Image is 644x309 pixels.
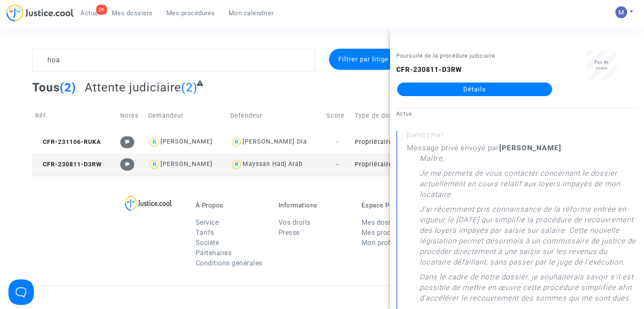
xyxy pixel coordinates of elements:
small: Poursuite de la procédure judiciaire [396,52,495,59]
p: Espace Personnel [362,201,432,209]
p: Dans le cadre de notre dossier, je souhaiterais savoir s'il est possible de mettre en œuvre cette... [420,272,638,308]
span: - [337,138,339,146]
span: (2) [181,80,198,94]
a: Détails [397,83,552,96]
span: Mes procédures [166,9,215,17]
span: Filtrer par litige [338,55,388,63]
img: jc-logo.svg [6,4,74,22]
a: Société [196,239,219,247]
div: [PERSON_NAME] [160,138,213,145]
a: Partenaires [196,249,232,257]
div: [PERSON_NAME] [160,160,213,168]
p: Maître, [420,153,444,168]
td: Notes [117,101,146,131]
div: [PERSON_NAME] Dia [243,138,307,145]
a: Conditions générales [196,259,263,267]
td: Type de dossier [352,101,451,131]
td: Propriétaire : Loyers impayés/Charges impayées [352,131,451,153]
a: Mon profil [362,239,395,247]
a: Vos droits [279,218,311,226]
span: Pas de score [594,60,609,70]
td: Propriétaire : Loyers impayés/Charges impayées [352,153,451,176]
span: Attente judiciaire [85,80,181,94]
a: Presse [279,229,300,237]
b: CFR-230811-D3RW [396,66,462,74]
img: AAcHTtesyyZjLYJxzrkRG5BOJsapQ6nO-85ChvdZAQ62n80C=s96-c [615,6,627,18]
span: Tous [32,80,60,94]
p: Je me permets de vous contacter concernant le dossier actuellement en cours relatif aux loyers im... [420,168,638,204]
td: Score [323,101,352,131]
img: icon-user.svg [230,158,243,171]
a: Service [196,218,219,226]
small: Actus [396,110,412,117]
a: Mon calendrier [222,7,281,19]
a: Tarifs [196,229,214,237]
img: icon-user.svg [148,158,160,171]
span: (2) [60,80,76,94]
td: Demandeur [145,101,227,131]
img: icon-user.svg [230,136,243,148]
div: 2K [96,5,107,15]
span: - [337,161,339,168]
span: Actus [80,9,98,17]
iframe: Help Scout Beacon - Open [8,279,34,305]
img: logo-lg.svg [125,196,172,211]
a: Mes dossiers [362,218,404,226]
span: CFR-231106-RUKA [35,138,101,146]
img: icon-user.svg [148,136,160,148]
b: [PERSON_NAME] [499,143,561,152]
td: Réf. [32,101,117,131]
a: 2KActus [74,7,105,19]
span: CFR-230811-D3RW [35,161,102,168]
a: Mes dossiers [105,7,160,19]
a: Mes procédures [362,229,412,237]
p: À Propos [196,201,266,209]
a: Mes procédures [160,7,222,19]
p: J'ai récemment pris connaissance de la réforme entrée en vigueur le [DATE] qui simplifie la procé... [420,204,638,272]
small: [DATE] 07h47 [407,132,638,143]
span: Mon calendrier [229,9,274,17]
p: Informations [279,201,349,209]
div: Mayssan Hadj Arab [243,160,303,168]
td: Defendeur [227,101,323,131]
span: Mes dossiers [112,9,153,17]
